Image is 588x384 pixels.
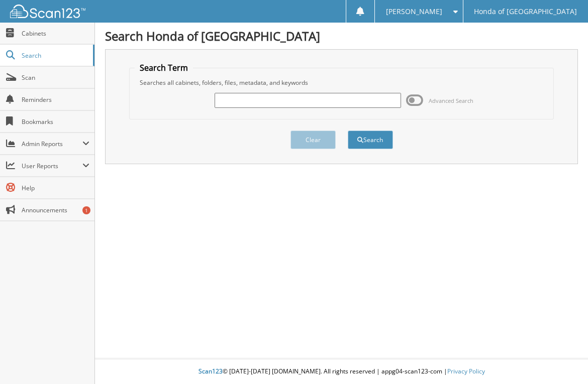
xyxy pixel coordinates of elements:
[348,131,393,149] button: Search
[105,28,578,44] h1: Search Honda of [GEOGRAPHIC_DATA]
[135,62,193,73] legend: Search Term
[22,184,89,192] span: Help
[95,359,588,384] div: © [DATE]-[DATE] [DOMAIN_NAME]. All rights reserved | appg04-scan123-com |
[22,29,89,38] span: Cabinets
[135,78,548,87] div: Searches all cabinets, folders, files, metadata, and keywords
[22,73,89,82] span: Scan
[290,131,336,149] button: Clear
[82,206,90,214] div: 1
[22,206,89,214] span: Announcements
[22,117,89,126] span: Bookmarks
[22,95,89,104] span: Reminders
[22,162,82,170] span: User Reports
[10,5,85,18] img: scan123-logo-white.svg
[447,367,485,375] a: Privacy Policy
[429,97,473,104] span: Advanced Search
[386,9,442,15] span: [PERSON_NAME]
[199,367,223,375] span: Scan123
[474,9,577,15] span: Honda of [GEOGRAPHIC_DATA]
[22,51,88,60] span: Search
[22,140,82,148] span: Admin Reports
